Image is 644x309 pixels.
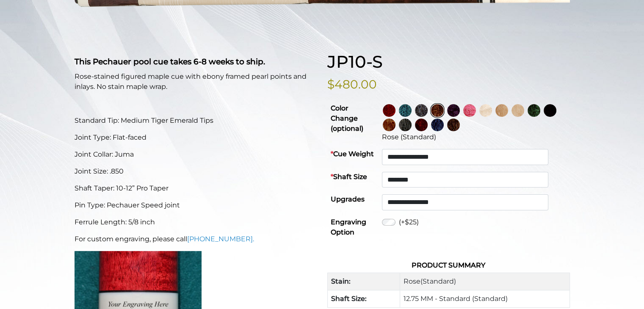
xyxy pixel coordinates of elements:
[327,52,570,72] h1: JP10-S
[75,166,317,177] p: Joint Size: .850
[331,277,351,285] strong: Stain:
[415,119,428,131] img: Burgundy
[331,218,366,236] strong: Engraving Option
[447,104,460,117] img: Purple
[331,173,367,181] strong: Shaft Size
[399,104,412,117] img: Turquoise
[75,234,317,244] p: For custom engraving, please call
[327,77,377,91] bdi: $480.00
[75,132,317,143] p: Joint Type: Flat-faced
[383,104,395,117] img: Wine
[479,104,492,117] img: No Stain
[75,116,317,126] p: Standard Tip: Medium Tiger Emerald Tips
[331,195,365,203] strong: Upgrades
[511,104,524,117] img: Light Natural
[431,104,444,117] img: Rose
[187,235,254,243] a: [PHONE_NUMBER].
[400,273,569,290] td: Rose
[544,104,556,117] img: Ebony
[331,150,374,158] strong: Cue Weight
[415,104,428,117] img: Smoke
[447,119,460,131] img: Black Palm
[75,149,317,160] p: Joint Collar: Juma
[382,132,567,142] div: Rose (Standard)
[431,119,444,131] img: Blue
[412,261,485,269] strong: Product Summary
[331,104,363,132] strong: Color Change (optional)
[75,200,317,210] p: Pin Type: Pechauer Speed joint
[495,104,508,117] img: Natural
[75,183,317,193] p: Shaft Taper: 10-12” Pro Taper
[75,57,265,66] strong: This Pechauer pool cue takes 6-8 weeks to ship.
[331,295,367,303] strong: Shaft Size:
[399,217,419,227] label: (+$25)
[75,217,317,227] p: Ferrule Length: 5/8 inch
[399,119,412,131] img: Carbon
[420,277,456,285] span: (Standard)
[463,104,476,117] img: Pink
[75,72,317,92] p: Rose-stained figured maple cue with ebony framed pearl points and inlays. No stain maple wrap.
[383,119,395,131] img: Chestnut
[528,104,540,117] img: Green
[400,290,569,307] td: 12.75 MM - Standard (Standard)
